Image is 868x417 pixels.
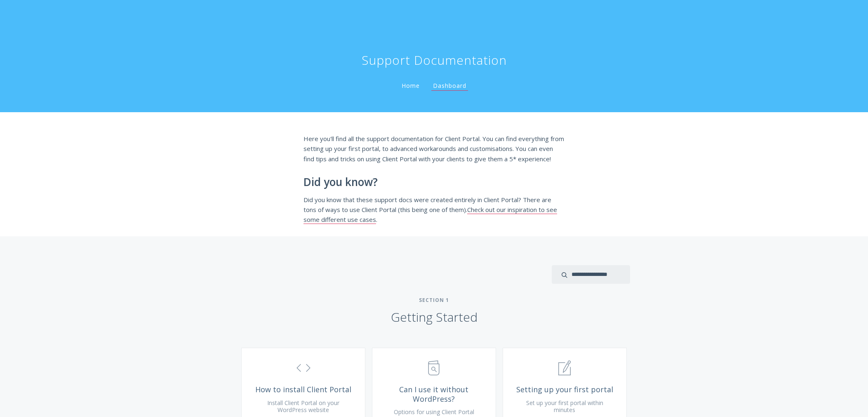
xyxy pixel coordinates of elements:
a: Dashboard [431,82,468,91]
span: Install Client Portal on your WordPress website [267,399,339,414]
p: Here you'll find all the support documentation for Client Portal. You can find everything from se... [303,134,565,164]
span: Set up your first portal within minutes [526,399,603,414]
h2: Did you know? [303,176,565,188]
a: Home [400,82,421,90]
span: Can I use it without WordPress? [385,385,483,403]
span: How to install Client Portal [254,385,353,394]
h1: Support Documentation [362,52,507,68]
span: Setting up your first portal [515,385,614,394]
p: Did you know that these support docs were created entirely in Client Portal? There are tons of wa... [303,195,565,225]
input: search input [552,265,630,284]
